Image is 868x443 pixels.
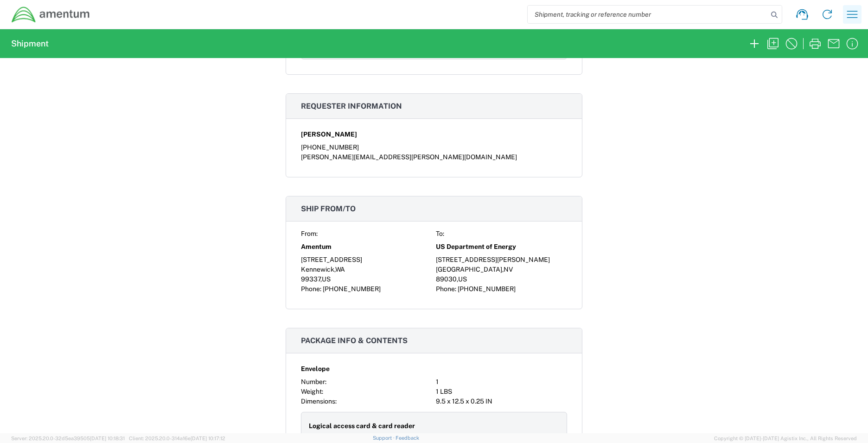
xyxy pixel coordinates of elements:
div: [STREET_ADDRESS][PERSON_NAME] [436,255,567,265]
span: NV [504,266,513,273]
span: 99337 [301,275,320,283]
span: , [502,266,504,273]
span: US Department of Energy [436,242,516,252]
span: Logical access card & card reader [309,421,415,431]
span: Dimensions: [301,397,337,405]
img: dyncorp [11,6,90,23]
div: [PERSON_NAME][EMAIL_ADDRESS][PERSON_NAME][DOMAIN_NAME] [301,152,567,162]
a: Support [373,435,396,441]
span: [PERSON_NAME] [301,130,357,139]
span: 89030 [436,275,457,283]
span: Server: 2025.20.0-32d5ea39505 [11,436,125,441]
input: Shipment, tracking or reference number [528,6,768,23]
span: [DATE] 10:18:31 [90,436,125,441]
span: , [334,266,335,273]
span: Requester information [301,102,402,111]
div: 9.5 x 12.5 x 0.25 IN [436,397,567,406]
span: Ship from/to [301,204,356,213]
span: US [458,275,467,283]
span: Phone: [301,285,321,293]
span: Weight: [301,388,323,395]
span: From: [301,230,318,237]
span: , [320,275,322,283]
a: Feedback [396,435,419,441]
span: US [322,275,331,283]
span: , [457,275,458,283]
span: [DATE] 10:17:12 [191,436,225,441]
span: WA [335,266,345,273]
span: [PHONE_NUMBER] [323,285,381,293]
span: [PHONE_NUMBER] [458,285,516,293]
span: Copyright © [DATE]-[DATE] Agistix Inc., All Rights Reserved [714,434,857,443]
span: To: [436,230,444,237]
div: 1 [436,377,567,387]
h2: Shipment [11,38,49,49]
span: Package info & contents [301,336,408,345]
span: Amentum [301,242,332,252]
div: [STREET_ADDRESS] [301,255,432,265]
span: [GEOGRAPHIC_DATA] [436,266,502,273]
span: Envelope [301,364,330,374]
div: 1 LBS [436,387,567,397]
span: Kennewick [301,266,334,273]
span: Number: [301,378,326,385]
span: Client: 2025.20.0-314a16e [129,436,225,441]
div: [PHONE_NUMBER] [301,143,567,152]
span: Phone: [436,285,456,293]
